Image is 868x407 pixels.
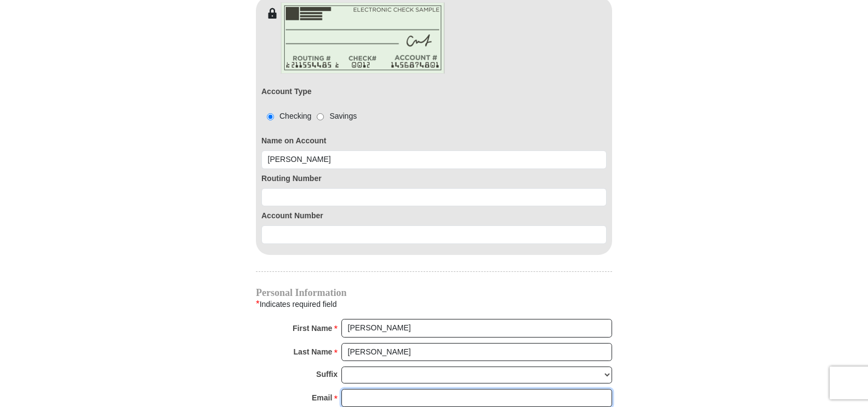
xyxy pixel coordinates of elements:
label: Account Number [261,210,607,222]
label: Routing Number [261,173,607,184]
strong: Email [312,390,332,405]
label: Name on Account [261,135,607,147]
h4: Personal Information [256,288,612,297]
div: Indicates required field [256,297,612,311]
strong: First Name [293,321,332,336]
label: Account Type [261,86,312,97]
strong: Last Name [294,344,333,359]
div: Checking Savings [261,111,357,122]
img: check-en.png [281,2,445,74]
strong: Suffix [316,367,338,382]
